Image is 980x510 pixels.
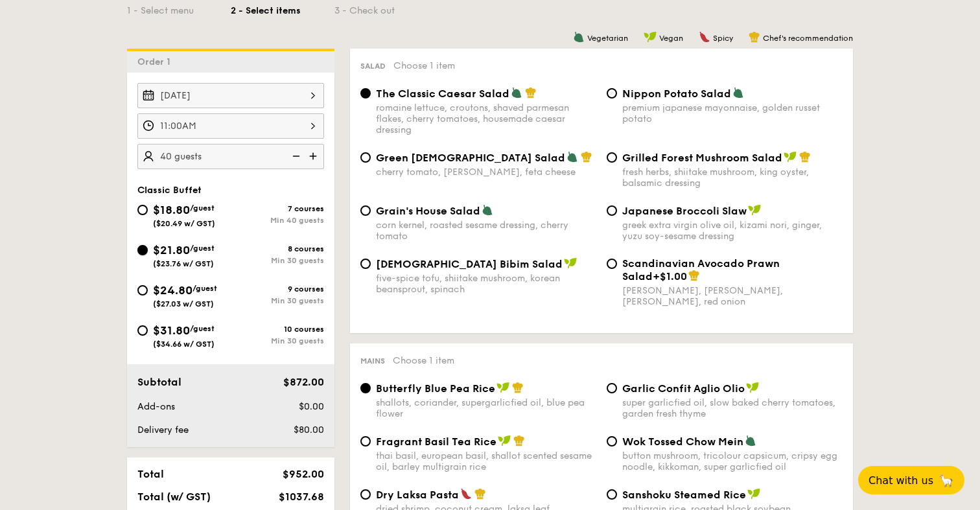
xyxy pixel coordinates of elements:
[622,435,743,448] span: Wok Tossed Chow Mein
[607,88,617,99] input: Nippon Potato Saladpremium japanese mayonnaise, golden russet potato
[607,205,617,216] input: Japanese Broccoli Slawgreek extra virgin olive oil, kizami nori, ginger, yuzu soy-sesame dressing
[360,152,371,163] input: Green [DEMOGRAPHIC_DATA] Saladcherry tomato, [PERSON_NAME], feta cheese
[482,204,493,216] img: icon-vegetarian.fe4039eb.svg
[525,87,537,99] img: icon-chef-hat.a58ddaea.svg
[279,491,324,503] span: $1037.68
[659,34,683,43] span: Vegan
[607,152,617,163] input: Grilled Forest Mushroom Saladfresh herbs, shiitake mushroom, king oyster, balsamic dressing
[360,259,371,269] input: [DEMOGRAPHIC_DATA] Bibim Saladfive-spice tofu, shiitake mushroom, korean beansprout, spinach
[566,151,578,163] img: icon-vegetarian.fe4039eb.svg
[644,31,657,43] img: icon-vegan.f8ff3823.svg
[653,270,687,283] span: +$1.00
[137,376,181,388] span: Subtotal
[564,257,577,269] img: icon-vegan.f8ff3823.svg
[376,220,596,242] div: corn kernel, roasted sesame dressing, cherry tomato
[622,285,843,307] div: [PERSON_NAME], [PERSON_NAME], [PERSON_NAME], red onion
[137,205,148,215] input: $18.80/guest($20.49 w/ GST)7 coursesMin 40 guests
[137,245,148,255] input: $21.80/guest($23.76 w/ GST)8 coursesMin 30 guests
[360,383,371,393] input: Butterfly Blue Pea Riceshallots, coriander, supergarlicfied oil, blue pea flower
[153,203,190,217] span: $18.80
[190,203,215,213] span: /guest
[376,152,565,164] span: Green [DEMOGRAPHIC_DATA] Salad
[512,382,524,393] img: icon-chef-hat.a58ddaea.svg
[137,491,211,503] span: Total (w/ GST)
[153,259,214,268] span: ($23.76 w/ GST)
[360,205,371,216] input: Grain's House Saladcorn kernel, roasted sesame dressing, cherry tomato
[622,397,843,419] div: super garlicfied oil, slow baked cherry tomatoes, garden fresh thyme
[137,185,202,196] span: Classic Buffet
[231,216,324,225] div: Min 40 guests
[745,435,756,446] img: icon-vegetarian.fe4039eb.svg
[573,31,585,43] img: icon-vegetarian.fe4039eb.svg
[231,244,324,253] div: 8 courses
[607,436,617,446] input: Wok Tossed Chow Meinbutton mushroom, tricolour capsicum, cripsy egg noodle, kikkoman, super garli...
[622,102,843,124] div: premium japanese mayonnaise, golden russet potato
[137,325,148,336] input: $31.80/guest($34.66 w/ GST)10 coursesMin 30 guests
[137,468,164,480] span: Total
[231,336,324,345] div: Min 30 guests
[869,474,933,487] span: Chat with us
[376,273,596,295] div: five-spice tofu, shiitake mushroom, korean beansprout, spinach
[376,205,480,217] span: Grain's House Salad
[231,204,324,213] div: 7 courses
[231,256,324,265] div: Min 30 guests
[190,324,215,333] span: /guest
[713,34,733,43] span: Spicy
[622,489,746,501] span: Sanshoku Steamed Rice
[748,204,761,216] img: icon-vegan.f8ff3823.svg
[376,382,495,395] span: Butterfly Blue Pea Rice
[622,257,780,283] span: Scandinavian Avocado Prawn Salad
[294,424,324,435] span: $80.00
[496,382,509,393] img: icon-vegan.f8ff3823.svg
[137,113,324,139] input: Event time
[607,259,617,269] input: Scandinavian Avocado Prawn Salad+$1.00[PERSON_NAME], [PERSON_NAME], [PERSON_NAME], red onion
[376,435,496,448] span: Fragrant Basil Tea Rice
[858,466,964,494] button: Chat with us🦙
[137,83,324,108] input: Event date
[137,401,175,412] span: Add-ons
[607,383,617,393] input: Garlic Confit Aglio Oliosuper garlicfied oil, slow baked cherry tomatoes, garden fresh thyme
[153,323,190,338] span: $31.80
[231,325,324,334] div: 10 courses
[749,31,760,43] img: icon-chef-hat.a58ddaea.svg
[137,56,176,67] span: Order 1
[360,62,386,71] span: Salad
[622,450,843,472] div: button mushroom, tricolour capsicum, cripsy egg noodle, kikkoman, super garlicfied oil
[190,244,215,253] span: /guest
[622,220,843,242] div: greek extra virgin olive oil, kizami nori, ginger, yuzu soy-sesame dressing
[393,60,455,71] span: Choose 1 item
[285,144,305,168] img: icon-reduce.1d2dbef1.svg
[622,382,745,395] span: Garlic Confit Aglio Olio
[460,488,472,500] img: icon-spicy.37a8142b.svg
[607,489,617,500] input: Sanshoku Steamed Ricemultigrain rice, roasted black soybean
[153,299,214,308] span: ($27.03 w/ GST)
[939,473,954,488] span: 🦙
[784,151,797,163] img: icon-vegan.f8ff3823.svg
[153,283,192,297] span: $24.80
[283,376,324,388] span: $872.00
[360,436,371,446] input: Fragrant Basil Tea Ricethai basil, european basil, shallot scented sesame oil, barley multigrain ...
[376,450,596,472] div: thai basil, european basil, shallot scented sesame oil, barley multigrain rice
[283,468,324,480] span: $952.00
[799,151,811,163] img: icon-chef-hat.a58ddaea.svg
[587,34,628,43] span: Vegetarian
[498,435,511,446] img: icon-vegan.f8ff3823.svg
[622,87,731,100] span: Nippon Potato Salad
[360,356,385,365] span: Mains
[376,489,459,501] span: Dry Laksa Pasta
[360,489,371,500] input: Dry Laksa Pastadried shrimp, coconut cream, laksa leaf
[622,205,747,217] span: Japanese Broccoli Slaw
[137,285,148,296] input: $24.80/guest($27.03 w/ GST)9 coursesMin 30 guests
[137,144,324,169] input: Number of guests
[622,152,782,164] span: Grilled Forest Mushroom Salad
[393,355,454,366] span: Choose 1 item
[474,488,486,500] img: icon-chef-hat.a58ddaea.svg
[511,87,522,99] img: icon-vegetarian.fe4039eb.svg
[746,382,759,393] img: icon-vegan.f8ff3823.svg
[747,488,760,500] img: icon-vegan.f8ff3823.svg
[137,424,189,435] span: Delivery fee
[699,31,710,43] img: icon-spicy.37a8142b.svg
[376,397,596,419] div: shallots, coriander, supergarlicfied oil, blue pea flower
[192,284,217,293] span: /guest
[360,88,371,99] input: The Classic Caesar Saladromaine lettuce, croutons, shaved parmesan flakes, cherry tomatoes, house...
